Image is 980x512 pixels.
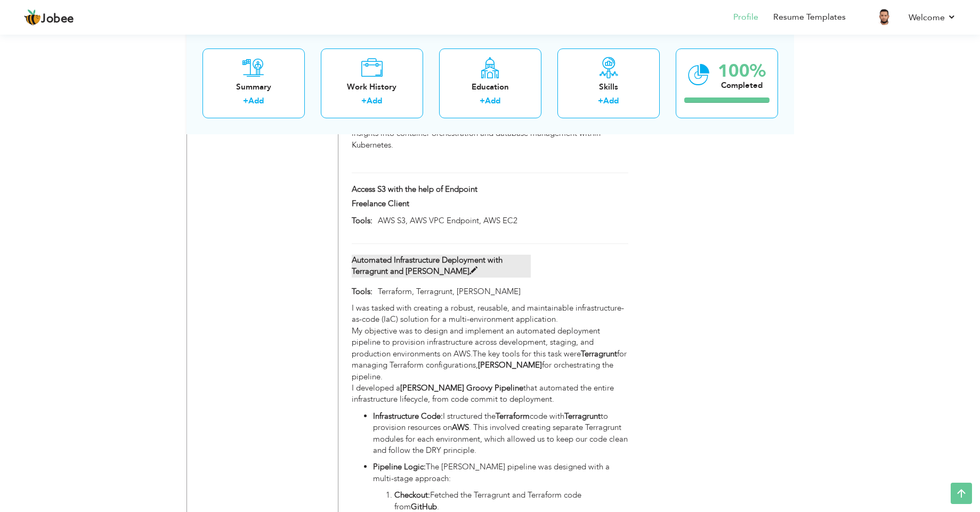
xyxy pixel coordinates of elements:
[718,79,766,91] div: Completed
[876,8,893,25] img: Profile Img
[352,255,531,278] label: Automated Infrastructure Deployment with Terragrunt and [PERSON_NAME]
[352,286,372,297] label: Tools:
[485,95,500,106] a: Add
[211,81,296,92] div: Summary
[394,490,430,500] strong: Checkout:
[598,95,603,107] label: +
[24,9,74,26] a: Jobee
[733,11,758,23] a: Profile
[352,383,628,405] p: I developed a that automated the entire infrastructure lifecycle, from code commit to deployment.
[478,360,542,370] strong: [PERSON_NAME]
[909,11,956,24] a: Welcome
[373,461,426,472] strong: Pipeline Logic:
[566,81,651,92] div: Skills
[373,411,628,457] p: I structured the code with to provision resources on . This involved creating separate Terragrunt...
[329,81,415,92] div: Work History
[243,95,248,107] label: +
[361,95,367,107] label: +
[448,81,533,92] div: Education
[400,383,523,393] strong: [PERSON_NAME] Groovy Pipeline
[496,411,530,421] strong: Terraform
[581,348,617,359] strong: Terragrunt
[452,422,469,433] strong: AWS
[352,184,531,195] label: Access S3 with the help of Endpoint
[248,95,264,106] a: Add
[372,215,628,226] p: AWS S3, AWS VPC Endpoint, AWS EC2
[372,286,628,297] p: Terraform, Terragrunt, [PERSON_NAME]
[352,198,531,209] label: Freelance Client
[41,13,74,25] span: Jobee
[718,62,766,79] div: 100%
[480,95,485,107] label: +
[373,411,443,421] strong: Infrastructure Code:
[24,9,41,26] img: jobee.io
[411,501,437,512] strong: GitHub
[373,461,628,484] p: The [PERSON_NAME] pipeline was designed with a multi-stage approach:
[367,95,382,106] a: Add
[603,95,619,106] a: Add
[773,11,846,23] a: Resume Templates
[352,215,372,226] label: Tools:
[564,411,601,421] strong: Terragrunt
